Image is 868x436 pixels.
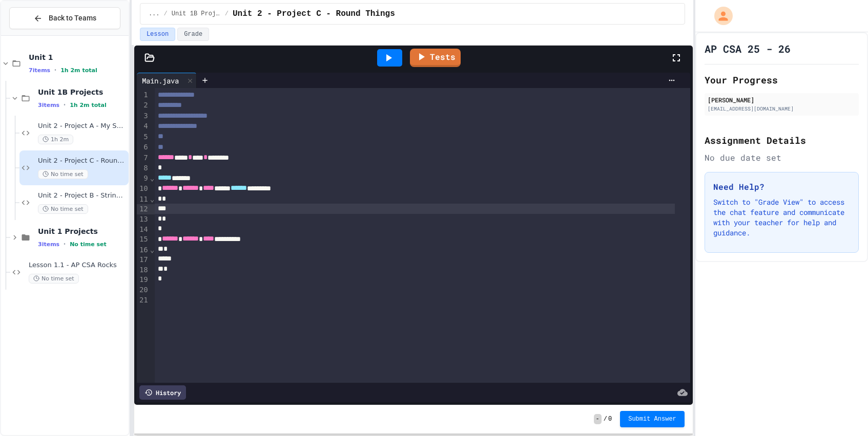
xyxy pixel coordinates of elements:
[705,151,859,164] div: No due date set
[704,4,735,28] div: My Account
[604,415,607,423] span: /
[38,102,59,108] span: 3 items
[137,255,150,265] div: 17
[137,100,150,111] div: 2
[137,132,150,142] div: 5
[137,295,150,306] div: 21
[38,241,59,248] span: 3 items
[29,53,127,62] span: Unit 1
[137,204,150,214] div: 12
[49,13,96,24] span: Back to Teams
[38,191,127,200] span: Unit 2 - Project B - String Program
[64,101,66,109] span: •
[38,157,127,165] span: Unit 2 - Project C - Round Things
[137,73,197,88] div: Main.java
[150,246,155,254] span: Fold line
[137,184,150,194] div: 10
[38,204,88,214] span: No time set
[149,10,160,18] span: ...
[713,197,850,238] p: Switch to "Grade View" to access the chat feature and communicate with your teacher for help and ...
[64,240,66,248] span: •
[608,415,612,423] span: 0
[38,122,127,130] span: Unit 2 - Project A - My Shape
[29,274,79,284] span: No time set
[29,261,127,270] span: Lesson 1.1 - AP CSA Rocks
[70,102,107,108] span: 1h 2m total
[38,135,73,144] span: 1h 2m
[137,265,150,275] div: 18
[54,66,56,74] span: •
[137,285,150,295] div: 20
[137,275,150,285] div: 19
[137,245,150,255] div: 16
[708,105,856,113] div: [EMAIL_ADDRESS][DOMAIN_NAME]
[137,121,150,132] div: 4
[410,49,461,67] a: Tests
[225,10,229,18] span: /
[137,194,150,205] div: 11
[137,214,150,225] div: 13
[708,95,856,104] div: [PERSON_NAME]
[177,28,209,41] button: Grade
[705,133,859,147] h2: Assignment Details
[137,75,184,86] div: Main.java
[594,414,602,424] span: -
[9,7,120,29] button: Back to Teams
[233,8,395,20] span: Unit 2 - Project C - Round Things
[137,173,150,184] div: 9
[705,73,859,87] h2: Your Progress
[150,195,155,203] span: Fold line
[139,385,186,400] div: History
[713,181,850,193] h3: Need Help?
[137,142,150,152] div: 6
[164,10,168,18] span: /
[70,241,107,248] span: No time set
[29,67,50,74] span: 7 items
[38,227,127,236] span: Unit 1 Projects
[137,111,150,121] div: 3
[628,415,676,423] span: Submit Answer
[140,28,175,41] button: Lesson
[137,153,150,163] div: 7
[137,90,150,100] div: 1
[60,67,97,74] span: 1h 2m total
[172,10,221,18] span: Unit 1B Projects
[705,41,791,56] h1: AP CSA 25 - 26
[620,411,685,427] button: Submit Answer
[150,174,155,182] span: Fold line
[137,163,150,173] div: 8
[38,169,88,179] span: No time set
[137,234,150,245] div: 15
[38,88,127,97] span: Unit 1B Projects
[137,225,150,235] div: 14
